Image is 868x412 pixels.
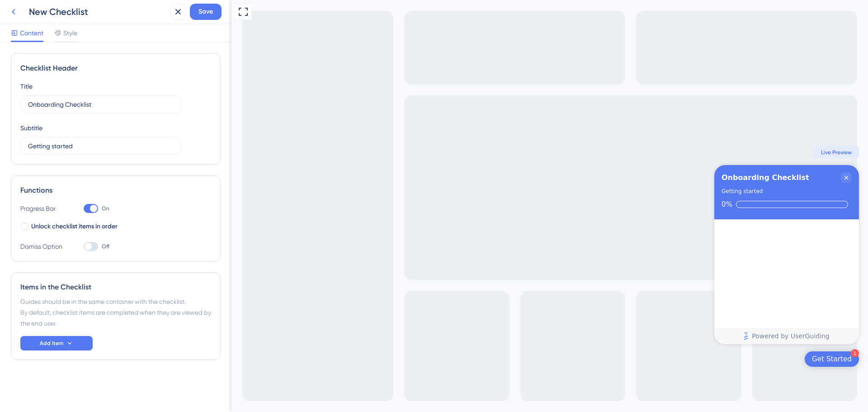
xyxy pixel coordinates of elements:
[483,165,627,344] div: Checklist Container
[28,99,174,109] input: Header 1
[31,221,118,232] span: Unlock checklist items in order
[483,219,627,327] div: Checklist items
[573,351,627,367] div: Open Get Started checklist, remaining modules: 1
[490,200,501,208] div: 0%
[580,355,620,364] div: Get Started
[29,5,166,18] div: New Checklist
[20,336,93,350] button: Add Item
[590,149,620,156] span: Live Preview
[20,28,43,38] span: Content
[619,349,627,357] div: 1
[490,172,578,183] div: Onboarding Checklist
[190,4,222,20] button: Save
[20,185,211,196] div: Functions
[20,123,42,133] div: Subtitle
[20,81,33,92] div: Title
[40,340,63,347] span: Add Item
[102,243,109,250] span: Off
[20,63,211,74] div: Checklist Header
[20,296,211,329] div: Guides should be in the same container with the checklist. By default, checklist items are comple...
[198,6,213,17] span: Save
[520,331,598,341] span: Powered by UserGuiding
[609,172,620,183] div: Close Checklist
[63,28,77,38] span: Style
[483,328,627,344] div: Footer
[20,241,66,252] div: Dismiss Option
[20,282,211,293] div: Items in the Checklist
[490,187,531,196] div: Getting started
[20,203,66,214] div: Progress Bar
[102,205,109,212] span: On
[490,200,620,208] div: Checklist progress: 0%
[28,141,174,151] input: Header 2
